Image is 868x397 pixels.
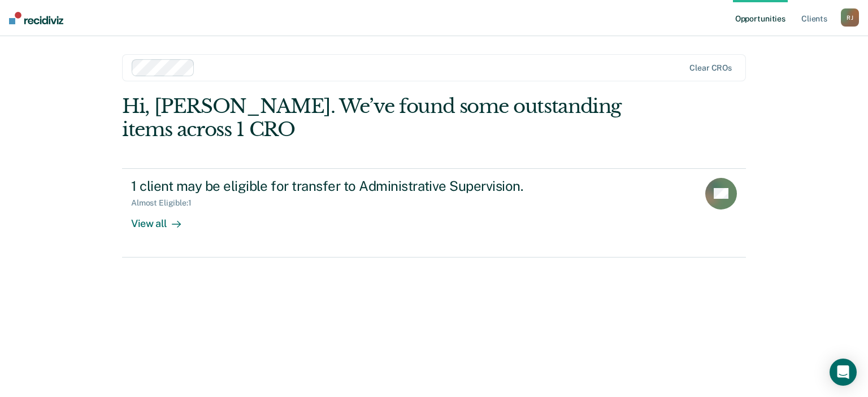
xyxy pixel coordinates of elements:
div: View all [131,208,194,230]
div: Hi, [PERSON_NAME]. We’ve found some outstanding items across 1 CRO [122,95,621,141]
a: 1 client may be eligible for transfer to Administrative Supervision.Almost Eligible:1View all [122,168,746,258]
div: R J [841,8,859,27]
div: Clear CROs [689,63,732,73]
div: Open Intercom Messenger [830,359,857,386]
img: Recidiviz [9,12,63,24]
div: 1 client may be eligible for transfer to Administrative Supervision. [131,178,528,194]
div: Almost Eligible : 1 [131,198,201,208]
button: RJ [841,8,859,27]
